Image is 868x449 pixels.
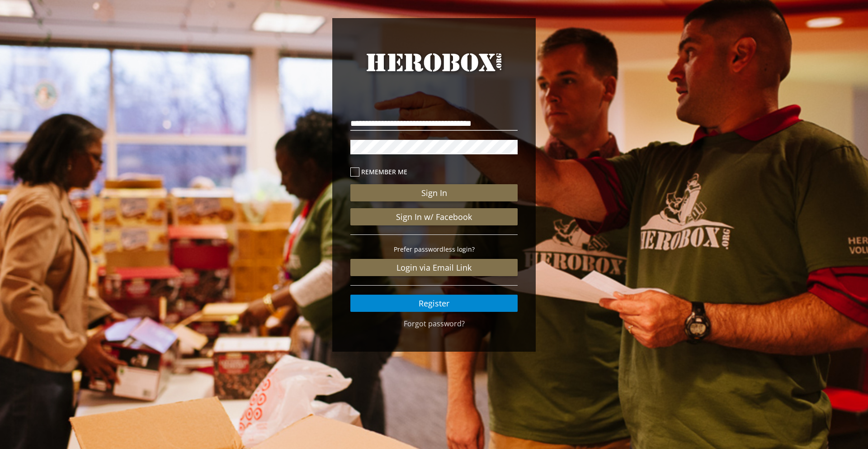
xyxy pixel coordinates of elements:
a: Register [350,295,518,312]
label: Remember me [350,167,518,177]
a: Login via Email Link [350,259,518,276]
button: Sign In [350,184,518,201]
p: Prefer passwordless login? [350,244,518,254]
a: Forgot password? [404,319,465,329]
a: Sign In w/ Facebook [350,208,518,225]
a: HeroBox [350,50,518,91]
